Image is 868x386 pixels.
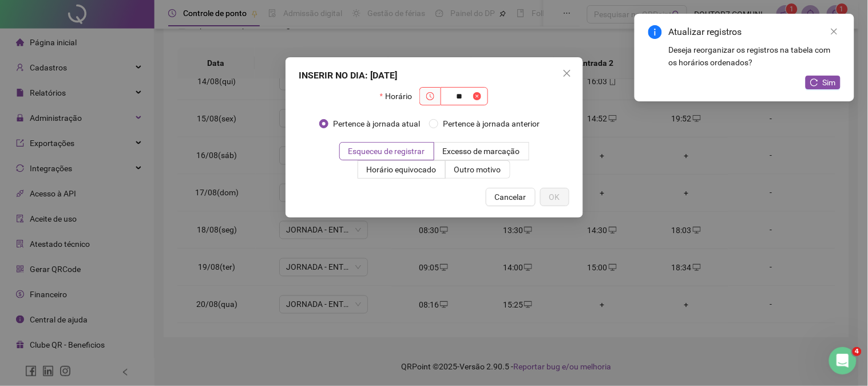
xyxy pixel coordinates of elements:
span: 4 [853,347,862,356]
span: clock-circle [426,92,434,100]
div: INSERIR NO DIA : [DATE] [299,69,569,82]
span: info-circle [648,25,662,39]
span: reload [810,78,818,86]
span: Pertence à jornada anterior [438,117,544,130]
div: Atualizar registros [669,25,841,39]
label: Horário [380,87,419,105]
span: Outro motivo [454,165,501,174]
span: close [830,27,838,36]
div: Deseja reorganizar os registros na tabela com os horários ordenados? [669,44,841,69]
span: Excesso de marcação [443,147,520,156]
span: Pertence à jornada atual [328,117,425,130]
button: Cancelar [486,188,536,206]
span: Cancelar [495,191,526,203]
span: close [562,69,572,78]
button: Sim [806,76,841,89]
button: OK [540,188,569,206]
a: Close [828,25,841,38]
span: Horário equivocado [367,165,437,174]
span: Sim [823,76,836,89]
iframe: Intercom live chat [829,347,857,375]
button: Close [558,64,576,82]
span: Esqueceu de registrar [348,147,425,156]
